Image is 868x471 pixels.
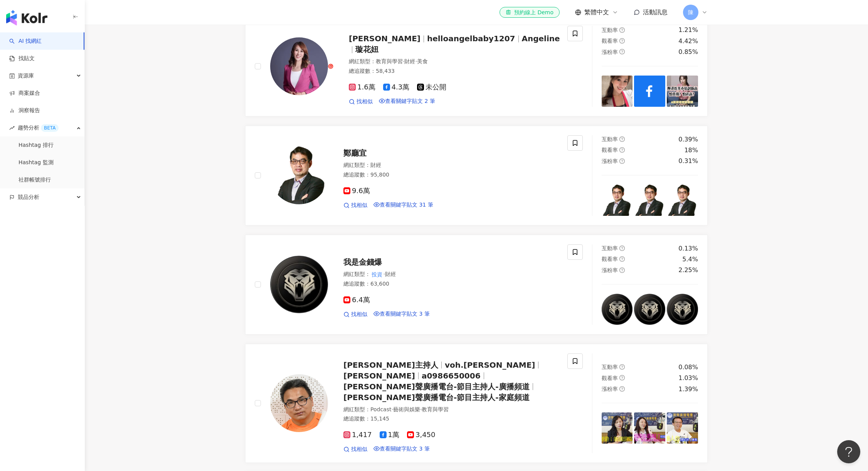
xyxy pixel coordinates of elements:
span: · [415,58,417,64]
span: question-circle [619,38,625,44]
a: KOL Avatar[PERSON_NAME]helloangelbaby1207Angeline璇花妞網紅類型：教育與學習·財經·美食總追蹤數：58,4331.6萬4.3萬未公開找相似查看關鍵... [245,16,708,116]
span: 觀看率 [602,38,618,44]
a: 預約線上 Demo [500,7,560,18]
span: [PERSON_NAME] [349,34,421,43]
span: 1萬 [380,431,399,439]
img: post-image [602,76,633,107]
span: voh.[PERSON_NAME] [445,360,535,370]
span: 漲粉率 [602,267,618,273]
span: 查看關鍵字貼文 3 筆 [380,311,430,317]
img: post-image [602,412,633,444]
a: 查看關鍵字貼文 2 筆 [379,98,435,106]
img: post-image [667,185,698,216]
img: post-image [602,185,633,216]
span: 財經 [370,162,381,168]
span: Angeline [522,34,560,43]
span: 4.3萬 [383,83,410,91]
div: 0.13% [678,244,698,253]
span: helloangelbaby1207 [427,34,515,43]
a: KOL Avatar[PERSON_NAME]主持人voh.[PERSON_NAME][PERSON_NAME]a0986650006[PERSON_NAME]聲廣播電台-節目主持人-廣播頻道[... [245,344,708,463]
div: 總追蹤數 ： 95,800 [343,171,558,179]
span: 競品分析 [18,188,39,206]
span: 觀看率 [602,256,618,262]
div: 0.39% [678,135,698,144]
span: question-circle [619,386,625,392]
span: 未公開 [417,83,446,91]
img: KOL Avatar [270,37,328,95]
span: 資源庫 [18,67,34,84]
span: 美食 [417,58,428,64]
a: KOL Avatar鄭廳宜網紅類型：財經總追蹤數：95,8009.6萬找相似查看關鍵字貼文 31 筆互動率question-circle0.39%觀看率question-circle18%漲粉率... [245,126,708,225]
div: 總追蹤數 ： 63,600 [343,280,558,288]
span: question-circle [619,147,625,153]
span: 1.6萬 [349,83,375,91]
span: 陳 [688,8,693,17]
span: question-circle [619,375,625,380]
a: Hashtag 排行 [19,141,54,149]
div: 2.25% [678,266,698,274]
span: 互動率 [602,245,618,251]
span: · [391,406,393,412]
a: 查看關鍵字貼文 3 筆 [373,446,430,453]
img: post-image [667,76,698,107]
span: 查看關鍵字貼文 2 筆 [385,98,435,104]
span: question-circle [619,256,625,262]
div: 預約線上 Demo [506,8,553,16]
span: 活動訊息 [643,8,668,16]
span: · [420,406,422,412]
span: 教育與學習 [422,406,449,412]
a: 商案媒合 [9,89,40,97]
span: 漲粉率 [602,158,618,164]
a: 找相似 [349,98,373,106]
div: 0.85% [678,48,698,56]
span: 教育與學習 [376,58,403,64]
div: 0.08% [678,363,698,372]
img: KOL Avatar [270,256,328,313]
span: 璇花妞 [355,45,378,54]
span: 9.6萬 [343,187,370,195]
span: 查看關鍵字貼文 3 筆 [380,446,430,452]
span: 漲粉率 [602,49,618,55]
a: 找相似 [343,446,367,453]
span: [PERSON_NAME] [343,371,415,380]
span: [PERSON_NAME]聲廣播電台-節目主持人-家庭頻道 [343,393,530,402]
div: 總追蹤數 ： 58,433 [349,67,564,75]
a: Hashtag 監測 [19,159,54,167]
span: question-circle [619,27,625,33]
span: 繁體中文 [584,8,609,17]
img: post-image [634,294,665,325]
span: Podcast [370,406,391,412]
span: 觀看率 [602,147,618,153]
div: 4.42% [678,37,698,45]
img: post-image [667,294,698,325]
span: 趨勢分析 [18,119,59,136]
span: 鄭廳宜 [343,148,367,158]
div: 總追蹤數 ： 15,145 [343,415,558,423]
span: 查看關鍵字貼文 31 筆 [380,202,433,208]
div: 1.21% [678,26,698,34]
div: 網紅類型 ： [343,271,558,278]
span: [PERSON_NAME]主持人 [343,360,438,370]
img: KOL Avatar [270,146,328,204]
span: [PERSON_NAME]聲廣播電台-節目主持人-廣播頻道 [343,382,530,391]
span: rise [9,125,15,131]
span: question-circle [619,136,625,142]
img: logo [6,10,47,25]
span: question-circle [619,49,625,54]
span: 互動率 [602,27,618,33]
img: post-image [634,185,665,216]
div: 網紅類型 ： [349,58,564,66]
span: 互動率 [602,136,618,142]
iframe: Help Scout Beacon - Open [837,440,860,463]
img: KOL Avatar [270,374,328,432]
div: 0.31% [678,157,698,165]
mark: 投資 [370,270,384,279]
span: 6.4萬 [343,296,370,304]
span: · [384,271,385,277]
img: post-image [634,76,665,107]
span: question-circle [619,158,625,164]
span: 找相似 [351,202,367,209]
span: · [403,58,404,64]
div: 網紅類型 ： [343,161,558,169]
span: 找相似 [357,98,373,106]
